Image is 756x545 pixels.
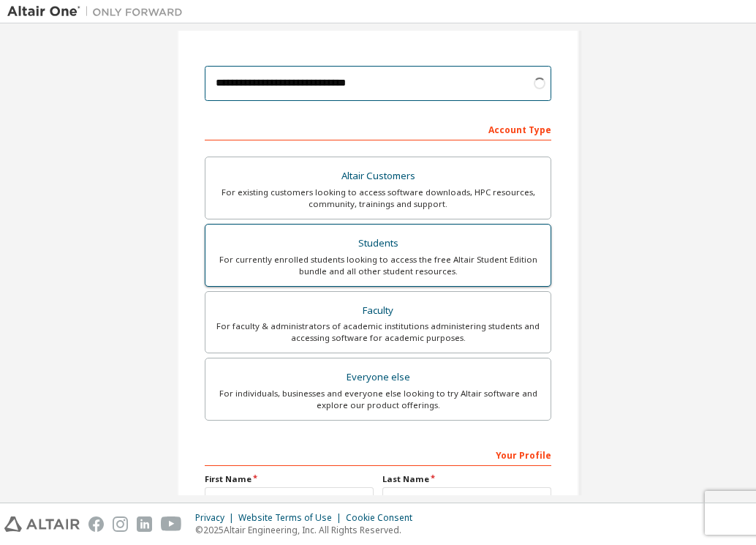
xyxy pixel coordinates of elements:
div: Your Profile [205,443,551,466]
div: Account Type [205,117,551,140]
div: Cookie Consent [346,512,421,524]
img: facebook.svg [88,516,104,532]
div: For individuals, businesses and everyone else looking to try Altair software and explore our prod... [214,388,542,411]
div: Website Terms of Use [238,512,346,524]
div: Everyone else [214,367,542,388]
div: Altair Customers [214,166,542,187]
img: altair_logo.svg [4,516,80,532]
img: youtube.svg [161,516,182,532]
img: instagram.svg [113,516,128,532]
div: For faculty & administrators of academic institutions administering students and accessing softwa... [214,320,542,344]
label: Last Name [382,473,551,485]
div: Faculty [214,301,542,321]
img: Altair One [7,4,190,19]
div: Privacy [195,512,238,524]
img: linkedin.svg [137,516,152,532]
label: First Name [205,473,374,485]
p: © 2025 Altair Engineering, Inc. All Rights Reserved. [195,524,421,536]
div: Students [214,233,542,254]
div: For currently enrolled students looking to access the free Altair Student Edition bundle and all ... [214,254,542,277]
div: For existing customers looking to access software downloads, HPC resources, community, trainings ... [214,187,542,210]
